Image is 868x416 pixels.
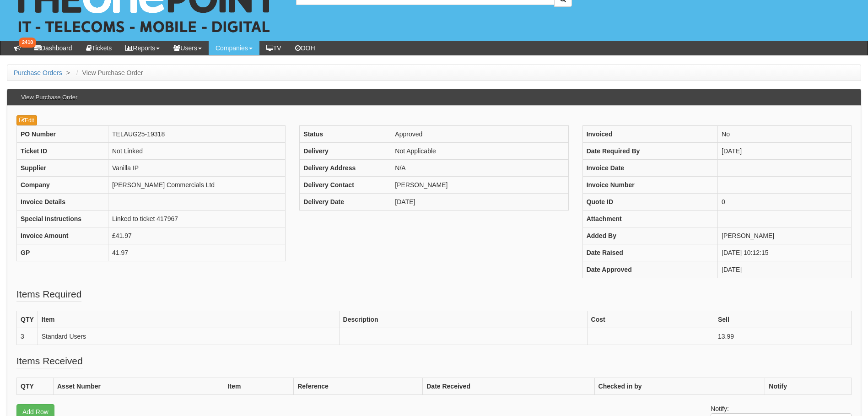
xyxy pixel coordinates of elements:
[300,176,391,193] th: Delivery Contact
[167,41,209,55] a: Users
[339,311,587,328] th: Description
[587,311,714,328] th: Cost
[718,244,852,261] td: [DATE] 10:12:15
[391,125,568,142] td: Approved
[300,159,391,176] th: Delivery Address
[582,176,717,193] th: Invoice Number
[17,227,108,244] th: Invoice Amount
[17,244,108,261] th: GP
[582,193,717,210] th: Quote ID
[224,378,294,394] th: Item
[582,159,717,176] th: Invoice Date
[582,227,717,244] th: Added By
[108,210,286,227] td: Linked to ticket 417967
[16,90,82,105] h3: View Purchase Order
[391,159,568,176] td: N/A
[108,159,286,176] td: Vanilla IP
[391,142,568,159] td: Not Applicable
[718,193,852,210] td: 0
[27,41,79,55] a: Dashboard
[108,142,286,159] td: Not Linked
[108,176,286,193] td: [PERSON_NAME] Commercials Ltd
[582,244,717,261] th: Date Raised
[582,142,717,159] th: Date Required By
[582,210,717,227] th: Attachment
[718,142,852,159] td: [DATE]
[16,287,81,302] legend: Items Required
[17,142,108,159] th: Ticket ID
[718,125,852,142] td: No
[79,41,119,55] a: Tickets
[300,125,391,142] th: Status
[423,378,594,394] th: Date Received
[108,244,286,261] td: 41.97
[119,41,167,55] a: Reports
[391,176,568,193] td: [PERSON_NAME]
[17,193,108,210] th: Invoice Details
[16,115,37,125] a: Edit
[300,142,391,159] th: Delivery
[17,311,38,328] th: QTY
[19,38,36,48] span: 2410
[108,125,286,142] td: TELAUG25-19318
[714,328,851,345] td: 13.99
[718,227,852,244] td: [PERSON_NAME]
[259,41,288,55] a: TV
[38,328,339,345] td: Standard Users
[294,378,423,394] th: Reference
[391,193,568,210] td: [DATE]
[74,68,143,77] li: View Purchase Order
[209,41,259,55] a: Companies
[54,378,224,394] th: Asset Number
[16,354,83,368] legend: Items Received
[714,311,851,328] th: Sell
[582,261,717,278] th: Date Approved
[38,311,339,328] th: Item
[64,69,72,76] span: >
[14,69,62,76] a: Purchase Orders
[288,41,322,55] a: OOH
[718,261,852,278] td: [DATE]
[17,378,54,394] th: QTY
[17,176,108,193] th: Company
[594,378,765,394] th: Checked in by
[108,227,286,244] td: £41.97
[582,125,717,142] th: Invoiced
[17,159,108,176] th: Supplier
[17,125,108,142] th: PO Number
[17,210,108,227] th: Special Instructions
[17,328,38,345] td: 3
[765,378,852,394] th: Notify
[300,193,391,210] th: Delivery Date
